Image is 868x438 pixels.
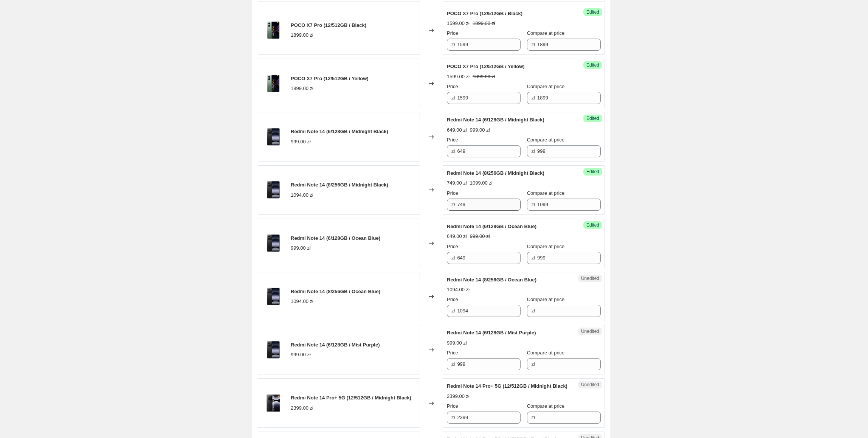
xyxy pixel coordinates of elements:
[447,383,567,389] span: Redmi Note 14 Pro+ 5G (12/512GB / Midnight Black)
[532,202,535,207] span: zł
[470,233,490,240] strike: 999.00 zł
[291,191,313,199] div: 1094.00 zł
[470,179,493,187] strike: 1099.00 zł
[291,129,388,134] span: Redmi Note 14 (6/128GB / Midnight Black)
[586,62,599,68] span: Edited
[291,342,380,348] span: Redmi Note 14 (6/128GB / Mist Purple)
[262,19,285,42] img: 19292_O10-Green-back_front_80x.png
[451,361,455,367] span: zł
[262,232,285,255] img: 19385_redmi-note-14-black-1_80x.png
[532,361,535,367] span: zł
[586,169,599,175] span: Edited
[291,31,313,39] div: 1899.00 zł
[451,308,455,314] span: zł
[447,393,470,400] div: 2399.00 zł
[447,84,458,89] span: Price
[586,115,599,121] span: Edited
[447,277,536,283] span: Redmi Note 14 (8/256GB / Ocean Blue)
[291,351,311,359] div: 999.00 zł
[586,222,599,228] span: Edited
[291,395,411,401] span: Redmi Note 14 Pro+ 5G (12/512GB / Midnight Black)
[527,84,565,89] span: Compare at price
[262,392,285,415] img: 19499_O16U_Black_back_front_80x.png
[291,22,366,28] span: POCO X7 Pro (12/512GB / Black)
[447,233,467,240] div: 649.00 zł
[470,126,490,134] strike: 999.00 zł
[473,73,495,81] strike: 1899.00 zł
[447,30,458,36] span: Price
[447,11,522,16] span: POCO X7 Pro (12/512GB / Black)
[473,20,495,27] strike: 1899.00 zł
[262,126,285,148] img: 19385_redmi-note-14-black-1_80x.png
[527,30,565,36] span: Compare at price
[447,64,525,69] span: POCO X7 Pro (12/512GB / Yellow)
[291,289,380,294] span: Redmi Note 14 (8/256GB / Ocean Blue)
[527,297,565,302] span: Compare at price
[447,286,470,294] div: 1094.00 zł
[447,20,470,27] div: 1599.00 zł
[532,42,535,47] span: zł
[447,244,458,249] span: Price
[581,382,599,388] span: Unedited
[447,297,458,302] span: Price
[262,72,285,95] img: 19292_O10-Green-back_front_80x.png
[291,244,311,252] div: 999.00 zł
[447,224,536,229] span: Redmi Note 14 (6/128GB / Ocean Blue)
[581,328,599,334] span: Unedited
[451,415,455,420] span: zł
[447,170,544,176] span: Redmi Note 14 (8/256GB / Midnight Black)
[532,148,535,154] span: zł
[291,76,369,81] span: POCO X7 Pro (12/512GB / Yellow)
[262,285,285,308] img: 19385_redmi-note-14-black-1_80x.png
[447,350,458,356] span: Price
[527,403,565,409] span: Compare at price
[291,138,311,146] div: 999.00 zł
[527,350,565,356] span: Compare at price
[527,137,565,143] span: Compare at price
[447,126,467,134] div: 649.00 zł
[447,137,458,143] span: Price
[447,330,536,335] span: Redmi Note 14 (6/128GB / Mist Purple)
[447,117,544,123] span: Redmi Note 14 (6/128GB / Midnight Black)
[291,182,388,188] span: Redmi Note 14 (8/256GB / Midnight Black)
[451,148,455,154] span: zł
[451,42,455,47] span: zł
[527,244,565,249] span: Compare at price
[447,403,458,409] span: Price
[291,85,313,92] div: 1899.00 zł
[262,339,285,361] img: 19385_redmi-note-14-black-1_80x.png
[447,190,458,196] span: Price
[581,275,599,281] span: Unedited
[586,9,599,15] span: Edited
[262,179,285,201] img: 19385_redmi-note-14-black-1_80x.png
[291,298,313,305] div: 1094.00 zł
[532,255,535,261] span: zł
[447,339,467,347] div: 999.00 zł
[527,190,565,196] span: Compare at price
[451,255,455,261] span: zł
[451,202,455,207] span: zł
[532,415,535,420] span: zł
[291,235,380,241] span: Redmi Note 14 (6/128GB / Ocean Blue)
[447,73,470,81] div: 1599.00 zł
[447,179,467,187] div: 749.00 zł
[291,404,313,412] div: 2399.00 zł
[532,308,535,314] span: zł
[451,95,455,101] span: zł
[532,95,535,101] span: zł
